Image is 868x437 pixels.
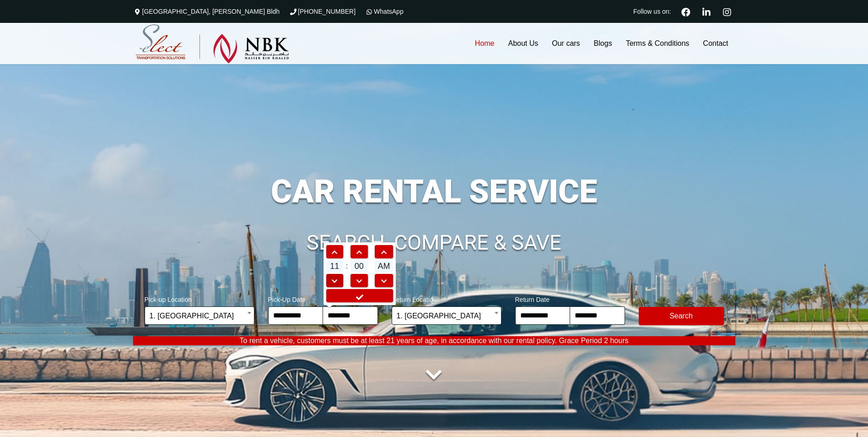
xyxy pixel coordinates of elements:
[545,23,587,64] a: Our cars
[344,259,350,273] td: :
[392,290,501,306] span: Return Location
[133,336,735,345] p: To rent a vehicle, customers must be at least 21 years of age, in accordance with our rental poli...
[696,23,735,64] a: Contact
[145,306,254,325] span: 1. Hamad International Airport
[699,6,715,16] a: Linkedin
[587,23,619,64] a: Blogs
[678,6,694,16] a: Facebook
[150,307,249,325] span: 1. Hamad International Airport
[145,290,254,306] span: Pick-up Location
[133,232,735,253] h1: SEARCH, COMPARE & SAVE
[268,290,378,306] span: Pick-Up Date
[365,8,404,15] a: WhatsApp
[639,307,724,325] button: Modify Search
[289,8,356,15] a: [PHONE_NUMBER]
[133,175,735,208] h1: CAR RENTAL SERVICE
[468,23,501,64] a: Home
[619,23,696,64] a: Terms & Conditions
[397,307,496,325] span: 1. Hamad International Airport
[375,260,393,272] span: AM
[350,260,368,272] span: 00
[719,6,735,16] a: Instagram
[135,24,289,64] img: Select Rent a Car
[501,23,545,64] a: About Us
[326,260,344,272] span: 11
[392,306,501,325] span: 1. Hamad International Airport
[515,290,625,306] span: Return Date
